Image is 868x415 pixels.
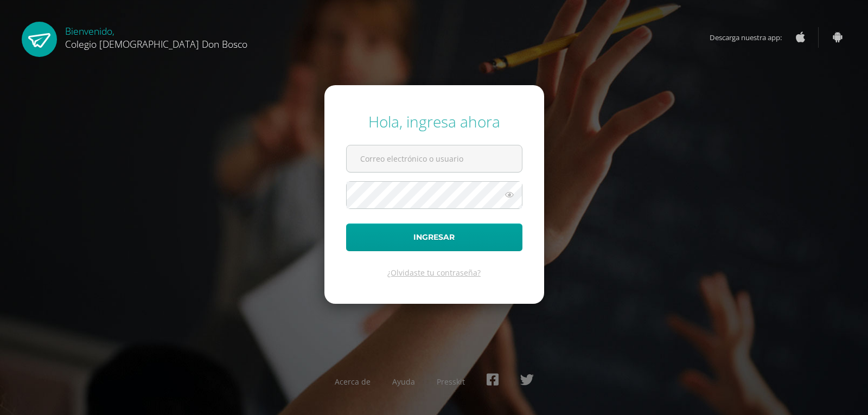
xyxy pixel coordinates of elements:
a: ¿Olvidaste tu contraseña? [387,267,481,278]
div: Hola, ingresa ahora [346,111,522,132]
a: Presskit [437,376,465,387]
div: Bienvenido, [65,22,247,50]
span: Descarga nuestra app: [710,27,793,48]
a: Ayuda [392,376,415,387]
button: Ingresar [346,224,522,251]
span: Colegio [DEMOGRAPHIC_DATA] Don Bosco [65,37,247,50]
a: Acerca de [335,376,371,387]
input: Correo electrónico o usuario [347,145,522,172]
